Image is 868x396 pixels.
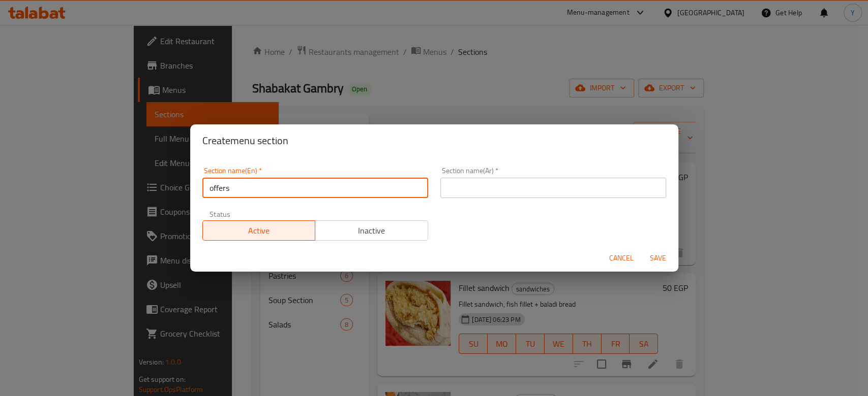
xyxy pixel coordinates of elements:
span: Active [207,223,312,238]
span: Inactive [319,223,424,238]
span: Cancel [609,252,634,265]
input: Please enter section name(en) [202,178,428,198]
input: Please enter section name(ar) [440,178,666,198]
button: Active [202,220,316,241]
h2: Create menu section [202,133,666,149]
button: Cancel [605,249,638,268]
span: Save [646,252,670,265]
button: Save [642,249,674,268]
button: Inactive [315,220,428,241]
